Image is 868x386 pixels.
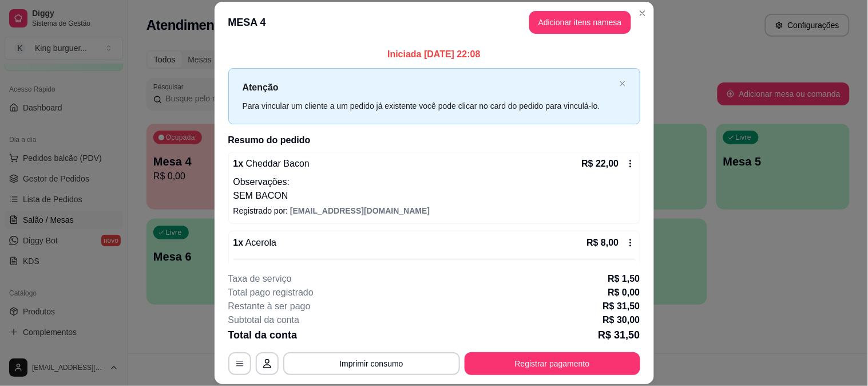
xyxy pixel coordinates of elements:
[228,272,292,286] p: Taxa de serviço
[619,80,626,88] button: close
[608,272,640,286] p: R$ 1,50
[233,205,635,216] p: Registrado por:
[598,327,640,343] p: R$ 31,50
[228,133,640,147] h2: Resumo do pedido
[233,189,635,203] p: SEM BACON
[603,313,640,327] p: R$ 30,00
[215,2,654,43] header: MESA 4
[243,159,310,168] span: Cheddar Bacon
[529,11,631,34] button: Adicionar itens namesa
[608,286,640,300] p: R$ 0,00
[233,157,310,171] p: 1 x
[228,327,298,343] p: Total da conta
[228,48,640,61] p: Iniciada [DATE] 22:08
[228,286,314,300] p: Total pago registrado
[603,300,640,313] p: R$ 31,50
[619,80,626,87] span: close
[582,157,619,171] p: R$ 22,00
[228,300,311,313] p: Restante à ser pago
[283,352,460,375] button: Imprimir consumo
[228,313,300,327] p: Subtotal da conta
[243,80,615,94] p: Atenção
[233,236,277,250] p: 1 x
[233,175,635,189] p: Observações:
[586,236,619,250] p: R$ 8,00
[290,206,430,215] span: [EMAIL_ADDRESS][DOMAIN_NAME]
[465,352,640,375] button: Registrar pagamento
[633,4,652,22] button: Close
[243,238,276,247] span: Acerola
[243,100,615,112] div: Para vincular um cliente a um pedido já existente você pode clicar no card do pedido para vinculá...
